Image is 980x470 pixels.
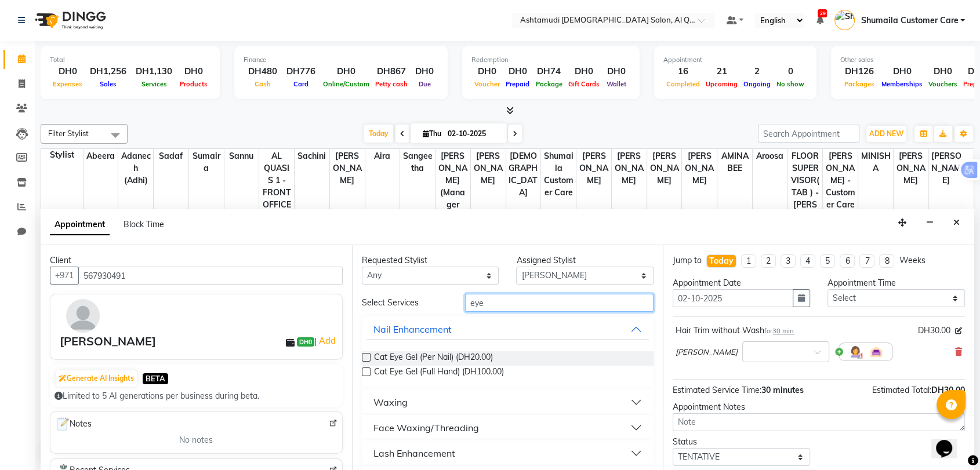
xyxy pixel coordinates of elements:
span: Vouchers [925,80,960,88]
button: Nail Enhancement [366,319,649,340]
img: avatar [66,299,100,333]
span: Package [533,80,565,88]
span: AL QUASIS 1 - FRONT OFFICE [259,149,294,212]
button: Close [948,214,965,232]
span: [PERSON_NAME] [894,149,928,188]
li: 6 [840,254,855,268]
input: Search by service name [465,294,654,312]
span: [PERSON_NAME] [471,149,506,188]
span: Memberships [879,80,925,88]
span: [DEMOGRAPHIC_DATA] [506,149,541,200]
span: Cash [252,80,274,88]
input: Search by Name/Mobile/Email/Code [78,267,343,285]
button: Generate AI Insights [56,370,137,387]
button: Waxing [366,392,649,413]
button: Lash Enhancement [366,443,649,464]
div: 0 [774,65,807,78]
span: Appointment [50,214,110,235]
span: [PERSON_NAME] (Manager Accounts) [435,149,470,236]
span: Thu [420,129,444,138]
i: Edit price [955,327,962,334]
li: 5 [820,254,835,268]
span: [PERSON_NAME] [676,347,738,358]
div: Jump to [673,254,702,267]
span: Services [139,80,170,88]
span: [PERSON_NAME] [612,149,647,188]
span: Aroosa [753,149,787,163]
span: Shumaila Customer Care [541,149,576,200]
div: Redemption [471,55,630,65]
div: DH74 [532,65,565,78]
div: DH776 [282,65,320,78]
div: Appointment Time [827,277,965,289]
div: Hair Trim without Wash [676,325,794,337]
span: Estimated Service Time: [673,385,761,395]
span: Cat Eye Gel (Full Hand) (DH100.00) [374,366,504,380]
span: No show [774,80,807,88]
span: 30 minutes [761,385,804,395]
div: Lash Enhancement [373,446,455,460]
span: Shumaila Customer Care [861,14,958,27]
span: ADD NEW [869,129,903,138]
span: DH0 [297,337,314,347]
span: Abeera [84,149,118,163]
span: Petty cash [372,80,411,88]
div: [PERSON_NAME] [60,333,156,350]
li: 8 [879,254,894,268]
span: Cat Eye Gel (Per Nail) (DH20.00) [374,351,493,366]
div: Nail Enhancement [373,322,452,336]
span: [PERSON_NAME] - Customer care [823,149,858,212]
span: Sangeetha [400,149,435,176]
span: AMINA BEE [717,149,752,176]
span: Aira [365,149,400,163]
span: 30 min [772,327,794,335]
span: Due [416,80,434,88]
span: Estimated Total: [872,385,931,395]
div: Assigned Stylist [516,254,654,267]
img: Interior.png [869,345,883,359]
div: DH1,256 [85,65,131,78]
span: No notes [179,434,213,446]
span: Sumaira [189,149,224,176]
input: yyyy-mm-dd [673,289,793,307]
img: Shumaila Customer Care [834,10,855,30]
span: DH30.00 [918,325,950,337]
span: Online/Custom [320,80,372,88]
div: Client [50,254,343,267]
div: DH480 [244,65,282,78]
div: DH0 [503,65,532,78]
div: DH0 [50,65,85,78]
span: Prepaid [503,80,532,88]
div: DH0 [565,65,602,78]
span: Voucher [471,80,503,88]
div: Today [709,255,734,267]
span: Products [177,80,210,88]
span: Today [364,125,393,143]
span: MINISHA [858,149,893,176]
span: Completed [663,80,703,88]
span: Expenses [50,80,85,88]
div: 16 [663,65,703,78]
iframe: chat widget [931,424,968,458]
div: DH0 [602,65,630,78]
button: +971 [50,267,79,285]
span: BETA [143,373,168,384]
span: Packages [841,80,877,88]
span: DH30.00 [931,385,965,395]
div: Stylist [41,149,83,161]
span: Adanech (Adhi) [118,149,153,188]
span: Sannu [224,149,259,163]
div: DH0 [471,65,503,78]
span: Upcoming [703,80,741,88]
div: Appointment [663,55,807,65]
li: 7 [859,254,874,268]
span: [PERSON_NAME] [682,149,717,188]
span: Sadaf [154,149,188,163]
span: [PERSON_NAME] [647,149,682,188]
span: Gift Cards [565,80,602,88]
input: Search Appointment [758,125,859,143]
li: 3 [781,254,796,268]
div: Face Waxing/Threading [373,421,479,435]
span: Wallet [604,80,629,88]
div: DH126 [840,65,879,78]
